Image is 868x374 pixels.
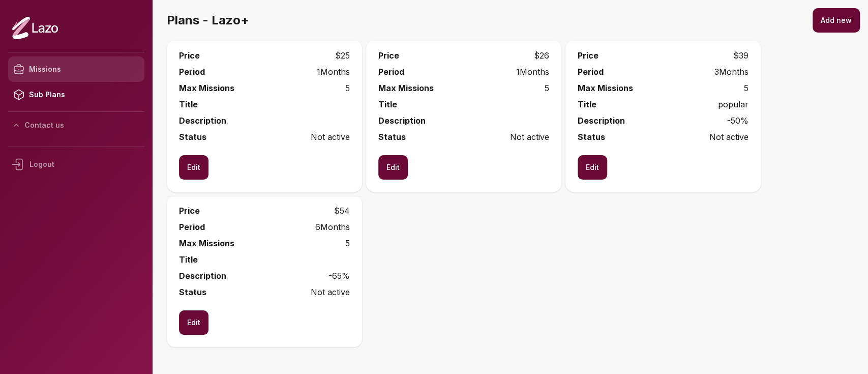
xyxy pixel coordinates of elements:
[179,114,226,127] p: Description
[744,82,749,94] span: 5
[545,82,549,94] span: 5
[179,205,200,217] p: Price
[8,116,144,134] button: Contact us
[534,49,549,62] span: $ 26
[179,270,226,282] p: Description
[733,49,749,62] span: $ 39
[578,114,625,127] p: Description
[8,56,144,82] a: Missions
[315,221,350,233] span: 6 Months
[335,49,350,62] span: $ 25
[179,253,198,266] p: Title
[578,82,633,94] p: Max Missions
[179,221,205,233] p: Period
[510,131,549,143] span: Not active
[578,131,605,143] p: Status
[378,49,399,62] p: Price
[179,155,208,180] button: Edit
[179,49,200,62] p: Price
[179,66,205,78] p: Period
[578,66,604,78] p: Period
[378,82,434,94] p: Max Missions
[378,114,426,127] p: Description
[179,286,206,298] p: Status
[516,66,549,78] span: 1 Months
[345,237,350,249] span: 5
[179,131,206,143] p: Status
[727,114,749,127] p: -50%
[311,286,350,298] span: Not active
[378,98,397,110] p: Title
[328,270,350,282] p: -65%
[179,310,208,335] button: Edit
[317,66,350,78] span: 1 Months
[578,49,598,62] p: Price
[709,131,749,143] span: Not active
[8,151,144,178] div: Logout
[8,134,144,142] div: Contact us
[8,82,144,107] a: Sub Plans
[813,8,860,33] button: Add new
[311,131,350,143] span: Not active
[378,131,406,143] p: Status
[378,155,408,180] button: Edit
[334,205,350,217] span: $ 54
[179,82,234,94] p: Max Missions
[714,66,749,78] span: 3 Months
[378,66,404,78] p: Period
[179,98,198,110] p: Title
[179,237,234,249] p: Max Missions
[578,98,596,110] p: Title
[718,98,749,110] p: popular
[345,82,350,94] span: 5
[578,155,607,180] button: Edit
[167,12,860,28] h3: Plans - Lazo+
